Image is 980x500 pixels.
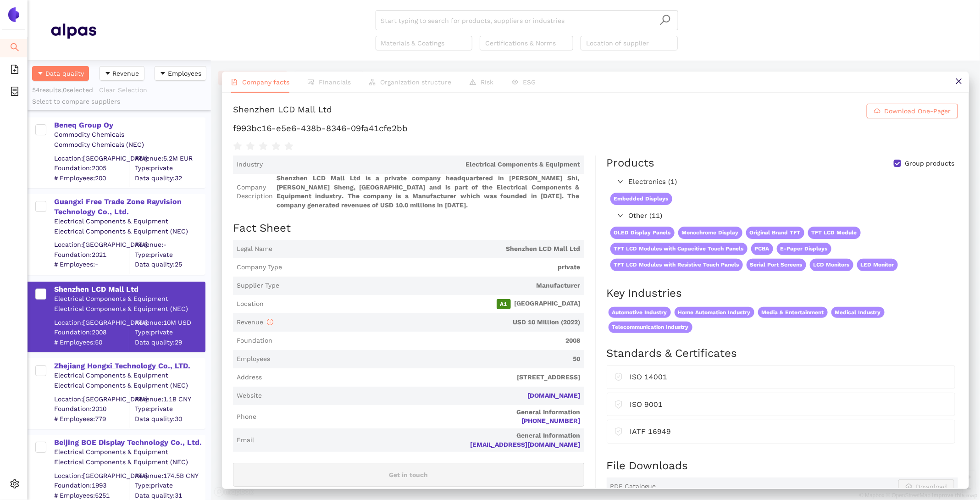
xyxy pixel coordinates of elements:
div: Location: [GEOGRAPHIC_DATA] [54,394,129,404]
div: IATF 16949 [630,426,947,437]
span: Legal Name [237,244,272,254]
h2: Key Industries [607,286,958,301]
div: Electrical Components & Equipment [54,371,205,380]
span: star [284,142,293,151]
span: Telecommunication Industry [609,322,692,333]
span: Type: private [135,328,205,337]
span: Other (11) [629,211,953,222]
div: Electrical Components & Equipment [54,448,205,457]
div: Shenzhen LCD Mall Ltd [54,284,205,294]
img: Homepage [50,19,96,42]
div: Beneq Group Oy [54,120,205,130]
button: close [948,72,969,92]
span: Email [237,436,254,445]
span: Medical Industry [831,307,885,318]
div: Revenue: 174.5B CNY [135,471,205,480]
div: Electrical Components & Equipment (NEC) [54,381,205,390]
span: Type: private [135,164,205,173]
span: Data quality: 25 [135,260,205,269]
span: Monochrome Display [678,227,742,239]
span: star [233,142,242,151]
span: star [271,142,281,151]
span: Group products [901,159,958,168]
span: Download One-Pager [884,106,951,116]
span: safety-certificate [615,399,623,409]
p: General Information [258,431,581,440]
div: Revenue: 5.2M EUR [135,154,205,163]
span: 54 results, 0 selected [32,86,93,94]
span: warning [470,79,476,85]
div: Location: [GEOGRAPHIC_DATA] [54,154,129,163]
button: caret-downData quality [32,66,89,81]
span: OLED Display Panels [610,227,675,239]
span: Industry [237,160,263,169]
span: 2008 [276,336,581,345]
span: [GEOGRAPHIC_DATA] [267,299,581,309]
span: safety-certificate [615,371,623,381]
div: Electrical Components & Equipment [54,294,205,304]
span: Location [237,300,264,309]
span: Website [237,391,262,400]
span: ESG [523,78,536,86]
span: private [286,263,581,272]
span: [STREET_ADDRESS] [266,373,581,382]
span: Data quality: 29 [135,338,205,347]
div: Electrical Components & Equipment (NEC) [54,458,205,467]
span: Media & Entertainment [758,307,828,318]
span: Organization structure [380,78,451,86]
span: Data quality: 32 [135,173,205,183]
button: caret-downEmployees [155,66,206,81]
span: LED Monitor [857,259,898,271]
h1: f993bc16-e5e6-438b-8346-09fa41cfe2bb [233,122,958,134]
div: Beijing BOE Display Technology Co., Ltd. [54,438,205,448]
div: Location: [GEOGRAPHIC_DATA] [54,318,129,327]
span: Foundation: 1993 [54,481,129,490]
span: Foundation: 2008 [54,328,129,337]
span: caret-down [160,70,166,78]
span: star [246,142,255,151]
span: Manufacturer [283,281,581,290]
div: Shenzhen LCD Mall Ltd [233,104,332,118]
span: Electrical Components & Equipment [266,160,581,169]
div: Commodity Chemicals [54,130,205,139]
span: # Employees: - [54,260,129,269]
div: Revenue: - [135,240,205,250]
span: Electronics (1) [629,177,953,188]
span: right [618,179,623,184]
span: Company Type [237,263,282,272]
div: Electronics (1) [607,175,957,189]
h2: File Downloads [607,458,958,474]
span: safety-certificate [615,426,623,436]
span: Home Automation Industry [675,307,754,318]
button: Clear Selection [99,83,153,97]
div: Location: [GEOGRAPHIC_DATA] [54,471,129,480]
span: A1 [497,299,511,309]
span: container [10,83,19,102]
h2: Standards & Certificates [607,346,958,361]
span: Data quality: 31 [135,491,205,500]
span: Risk [481,78,493,86]
span: Foundation: 2010 [54,405,129,414]
span: Type: private [135,405,205,414]
span: Company Description [237,183,273,201]
div: Guangxi Free Trade Zone Rayvision Technology Co., Ltd. [54,197,205,217]
span: cloud-download [874,108,880,115]
span: PCBA [751,243,773,255]
span: Foundation [237,336,272,345]
span: # Employees: 779 [54,414,129,423]
span: Data quality [45,68,84,78]
div: Revenue: 10M USD [135,318,205,327]
span: Foundation: 2005 [54,164,129,173]
p: General Information [260,408,581,417]
span: Shenzhen LCD Mall Ltd is a private company headquartered in [PERSON_NAME] Shi, [PERSON_NAME] Shen... [277,174,581,210]
span: setting [10,476,19,494]
span: TFT LCD Module [808,227,861,239]
span: star [259,142,268,151]
span: eye [512,79,518,85]
span: # Employees: 200 [54,173,129,183]
span: Serial Port Screens [747,259,806,271]
span: Shenzhen LCD Mall Ltd [276,244,581,254]
span: search [659,14,671,26]
span: Supplier Type [237,281,279,290]
span: # Employees: 50 [54,338,129,347]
